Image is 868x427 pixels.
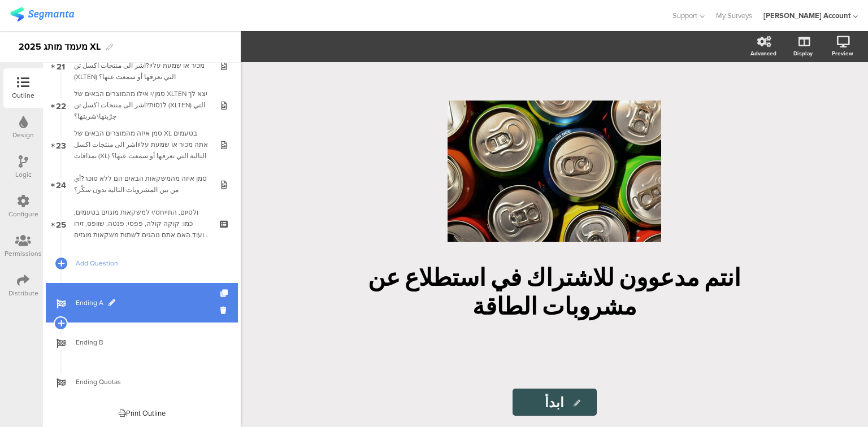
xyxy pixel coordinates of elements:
span: 21 [57,59,65,72]
div: 2025 מעמד מותג XL [19,38,101,56]
div: Preview [832,49,853,58]
span: 23 [56,138,66,151]
div: [PERSON_NAME] Account [763,10,850,21]
span: Ending B [76,337,220,348]
a: Ending A [46,283,238,323]
div: Logic [15,169,32,180]
i: Delete [220,305,230,316]
div: סמן/י אילו מהמוצרים הבאים של XLTEN יצא לך לנסות?اشر الى منتجات اكسل تن (XLTEN) التي جرّبتها\شربتها؟ [74,88,209,122]
div: Print Outline [119,408,166,419]
div: ולסיום, התייחס/י למשקאות מוגזים בטעמים, כמו: קוקה קולה, פפסי, פנטה, שוופס, זירו ועוד.האם אתם נוהג... [74,207,209,241]
p: انتم مدعوون للاشتراك في استطلاع عن مشروبات الطاقة [345,263,763,320]
div: Design [12,130,34,140]
div: סמן איזה מהמוצרים הבאים של XL בטעמים אתה מכיר או שמעת עליוاشر الى منتجات اكسل بمذاقات (XL) التالي... [74,128,209,162]
div: Display [793,49,813,58]
a: 24 סמן איזה מהמשקאות הבאים הם ללא סוכר?أي من بين المشروبات التالية بدون سكّر؟ [46,164,238,204]
a: 22 סמן/י אילו מהמוצרים הבאים של XLTEN יצא לך לנסות?اشر الى منتجات اكسل تن (XLTEN) التي جرّبتها\شر... [46,85,238,125]
span: Ending Quotas [76,376,220,387]
span: Add Question [76,258,220,269]
a: 23 סמן איזה מהמוצרים הבאים של XL בטעמים אתה מכיר או שמעת עליוاشر الى منتجات اكسل بمذاقات (XL) الت... [46,125,238,164]
a: Ending Quotas [46,362,238,402]
div: Distribute [8,288,38,298]
a: 21 סמן איזה מהמוצרים הבאים של XLTEN אתה מכיר או שמעת עליו?اشر الى منتجات اكسل تن (XLTEN) التي تعر... [46,46,238,85]
a: Ending B [46,323,238,362]
img: segmanta logo [10,7,74,21]
span: 22 [56,99,66,111]
span: Support [672,10,697,21]
div: סמן איזה מהמוצרים הבאים של XLTEN אתה מכיר או שמעת עליו?اشر الى منتجات اكسل تن (XLTEN) التي تعرفها... [74,49,209,82]
div: סמן איזה מהמשקאות הבאים הם ללא סוכר?أي من بين المشروبات التالية بدون سكّر؟ [74,173,209,195]
div: Configure [8,209,38,219]
div: Permissions [5,249,42,259]
a: 25 ולסיום, התייחס/י למשקאות מוגזים בטעמים, כמו: קוקה קולה, פפסי, פנטה, שוופס, זירו ועוד.האם אתם נ... [46,204,238,243]
div: Outline [12,90,34,101]
span: 25 [56,217,66,230]
span: Ending A [76,297,220,308]
div: Advanced [750,49,776,58]
input: Start [513,389,597,416]
span: 24 [56,178,66,190]
i: Duplicate [220,290,230,297]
